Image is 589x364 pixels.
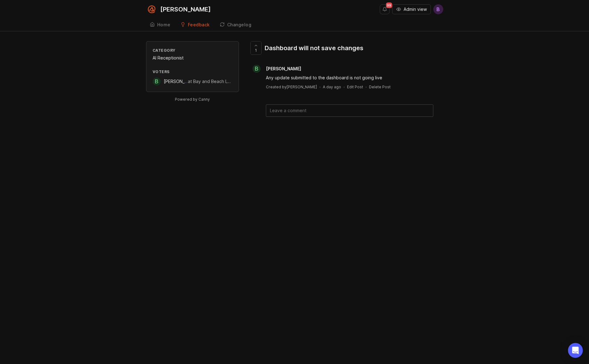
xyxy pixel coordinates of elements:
[146,4,157,15] img: Smith.ai logo
[266,66,301,71] span: [PERSON_NAME]
[164,79,198,84] span: [PERSON_NAME]
[266,84,317,90] div: Created by [PERSON_NAME]
[436,6,440,13] span: B
[347,84,363,90] div: Edit Post
[174,96,211,103] a: Powered by Canny
[157,23,171,27] div: Home
[265,44,363,52] div: Dashboard will not save changes
[153,77,232,86] a: B[PERSON_NAME]at Bay and Beach Landscapes
[255,48,257,53] span: 1
[153,55,232,61] div: AI Receptionist
[216,19,255,31] a: Changelog
[319,84,320,90] div: ·
[253,65,261,73] div: B
[227,23,252,27] div: Changelog
[568,343,583,358] div: Open Intercom Messenger
[433,4,443,14] button: B
[369,84,391,90] div: Delete Post
[366,84,366,90] div: ·
[392,4,431,14] button: Admin view
[249,65,306,73] a: B[PERSON_NAME]
[386,2,392,8] span: 99
[153,48,232,53] div: Category
[344,84,344,90] div: ·
[250,41,262,55] button: 1
[380,4,390,14] button: Notifications
[266,74,433,81] div: Any update submitted to the dashboard is not going live
[188,78,232,85] div: at Bay and Beach Landscapes
[160,6,211,12] div: [PERSON_NAME]
[404,6,427,12] span: Admin view
[323,84,341,90] a: A day ago
[146,19,174,31] a: Home
[153,69,232,74] div: Voters
[153,77,161,86] div: B
[177,19,214,31] a: Feedback
[188,23,210,27] div: Feedback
